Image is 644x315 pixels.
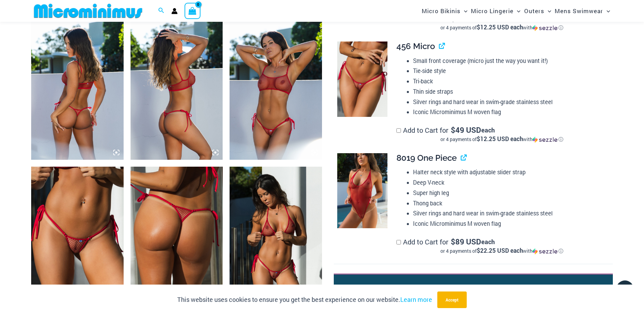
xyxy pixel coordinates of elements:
label: Add to Cart for [396,237,607,254]
li: Halter neck style with adjustable slider strap [413,167,607,177]
li: Iconic Microminimus M woven flag [413,219,607,229]
a: Account icon link [171,8,178,14]
img: Summer Storm Red 332 Crop Top 449 Thong [31,21,124,160]
a: Learn more [400,295,432,304]
span: 49 USD [451,127,481,133]
li: Tri-back [413,76,607,86]
img: Summer Storm Red 456 Micro [337,41,387,117]
img: Summer Storm Red 332 Crop Top 449 Thong [131,21,223,160]
a: OutersMenu ToggleMenu Toggle [522,2,553,20]
span: Menu Toggle [460,2,467,20]
li: Tie-side style [413,66,607,76]
span: Micro Lingerie [471,2,513,20]
a: View Shopping Cart, empty [185,3,200,19]
span: $12.25 USD each [477,135,523,143]
span: $ [451,237,455,247]
a: Micro BikinisMenu ToggleMenu Toggle [420,2,469,20]
li: Thin side straps [413,86,607,97]
span: 49 USD [451,15,481,22]
li: Please choose at least 1 item. [361,282,597,298]
li: Silver rings and hard wear in swim-grade stainless steel [413,208,607,219]
span: 456 Micro [396,41,435,51]
span: $ [451,125,455,135]
span: 8019 One Piece [396,153,457,163]
p: This website uses cookies to ensure you get the best experience on our website. [177,295,432,305]
div: or 4 payments of$12.25 USD eachwithSezzle Click to learn more about Sezzle [396,24,607,31]
div: or 4 payments of$12.25 USD eachwithSezzle Click to learn more about Sezzle [396,136,607,143]
a: Mens SwimwearMenu ToggleMenu Toggle [553,2,612,20]
button: Accept [437,291,467,308]
img: Sezzle [533,137,557,143]
img: Summer Storm Red 312 Tri Top 456 Micro [230,167,322,305]
img: Sezzle [533,25,557,31]
span: each [481,127,495,133]
span: 89 USD [451,238,481,245]
input: Add to Cart for$49 USD eachor 4 payments of$12.25 USD eachwithSezzle Click to learn more about Se... [396,128,401,133]
li: Silver rings and hard wear in swim-grade stainless steel [413,97,607,107]
nav: Site Navigation [419,1,613,21]
img: Summer Storm Red 8019 One Piece [337,153,387,229]
span: Mens Swimwear [555,2,603,20]
a: Search icon link [158,7,164,16]
div: or 4 payments of with [396,136,607,143]
div: or 4 payments of with [396,248,607,254]
label: Add to Cart for [396,126,607,143]
span: Menu Toggle [513,2,520,20]
li: Deep V-neck [413,177,607,188]
li: Super high leg [413,188,607,198]
li: Iconic Microminimus M woven flag [413,107,607,117]
a: Micro LingerieMenu ToggleMenu Toggle [469,2,522,20]
span: $22.25 USD each [477,247,523,254]
li: Thong back [413,198,607,209]
span: each [481,15,495,22]
div: or 4 payments of with [396,24,607,31]
img: Sezzle [533,248,557,254]
span: $12.25 USD each [477,23,523,31]
img: Summer Storm Red 332 Crop Top 449 Thong [230,21,322,160]
input: Add to Cart for$89 USD eachor 4 payments of$22.25 USD eachwithSezzle Click to learn more about Se... [396,240,401,244]
span: Menu Toggle [544,2,551,20]
span: Menu Toggle [603,2,610,20]
img: MM SHOP LOGO FLAT [31,3,145,19]
span: Outers [524,2,544,20]
img: Summer Storm Red 456 Micro [31,167,124,305]
img: Summer Storm Red 456 Micro [131,167,223,305]
div: or 4 payments of$22.25 USD eachwithSezzle Click to learn more about Sezzle [396,248,607,254]
span: Micro Bikinis [422,2,460,20]
li: Small front coverage (micro just the way you want it!) [413,56,607,66]
span: each [481,238,495,245]
label: Add to Cart for [396,14,607,31]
